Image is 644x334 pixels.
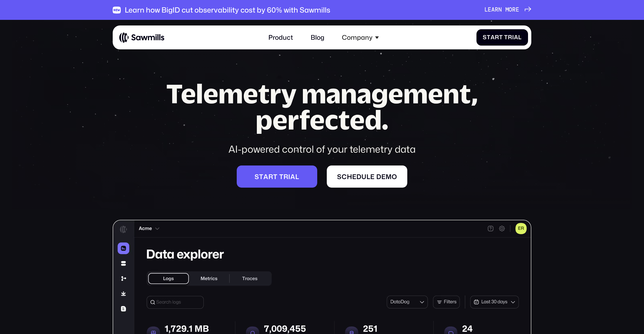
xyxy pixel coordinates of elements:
span: S [337,173,342,181]
span: T [504,34,508,41]
span: i [512,34,514,41]
span: h [347,173,352,181]
span: t [279,173,284,181]
span: a [491,34,495,41]
a: Learnmore [485,7,531,13]
div: Company [337,29,384,46]
span: d [356,173,361,181]
span: i [288,173,290,181]
span: m [505,7,509,13]
span: u [361,173,367,181]
span: l [367,173,370,181]
span: a [514,34,518,41]
span: t [499,34,503,41]
span: r [268,173,273,181]
span: o [392,173,397,181]
span: S [483,34,487,41]
span: r [284,173,288,181]
a: Scheduledemo [327,165,407,188]
span: c [342,173,347,181]
span: l [518,34,522,41]
div: AI-powered control of your telemetry data [151,142,493,156]
span: n [498,7,502,13]
span: r [495,7,498,13]
span: S [255,173,259,181]
span: m [386,173,392,181]
span: l [295,173,299,181]
a: Product [263,29,298,46]
div: Learn how BigID cut observability cost by 60% with Sawmills [125,6,330,14]
span: e [488,7,491,13]
span: t [273,173,277,181]
span: d [376,173,381,181]
span: o [509,7,512,13]
span: a [263,173,268,181]
a: Blog [306,29,329,46]
span: r [508,34,512,41]
span: e [352,173,356,181]
span: e [516,7,519,13]
span: t [259,173,263,181]
span: a [491,7,495,13]
span: r [512,7,516,13]
span: e [381,173,386,181]
span: e [370,173,375,181]
span: a [290,173,295,181]
span: r [495,34,499,41]
div: Company [342,34,373,41]
a: StartTrial [476,29,528,46]
span: t [487,34,491,41]
h1: Telemetry management, perfected. [151,80,493,133]
a: Starttrial [237,165,317,188]
span: L [485,7,488,13]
